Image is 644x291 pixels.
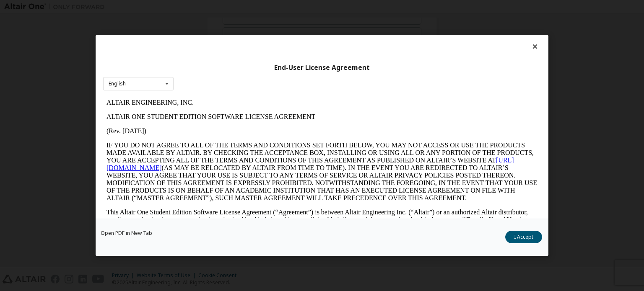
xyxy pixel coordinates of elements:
[3,113,434,143] p: This Altair One Student Edition Software License Agreement (“Agreement”) is between Altair Engine...
[3,32,434,39] p: (Rev. [DATE])
[103,64,541,72] div: End-User License Agreement
[109,81,126,86] div: English
[3,3,434,11] p: ALTAIR ENGINEERING, INC.
[3,18,434,25] p: ALTAIR ONE STUDENT EDITION SOFTWARE LICENSE AGREEMENT
[101,231,152,236] a: Open PDF in New Tab
[505,231,542,243] button: I Accept
[3,61,411,76] a: [URL][DOMAIN_NAME]
[3,46,434,106] p: IF YOU DO NOT AGREE TO ALL OF THE TERMS AND CONDITIONS SET FORTH BELOW, YOU MAY NOT ACCESS OR USE...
